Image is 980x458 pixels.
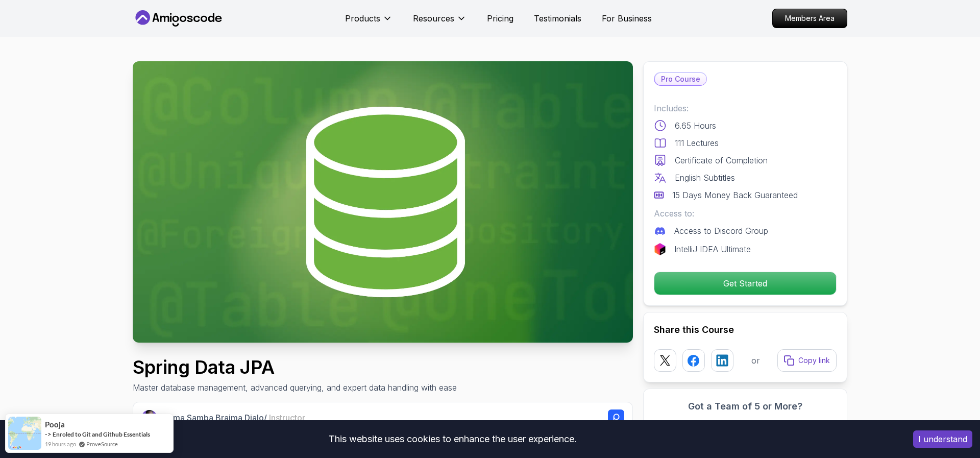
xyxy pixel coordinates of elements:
[133,61,633,343] img: spring-data-jpa_thumbnail
[751,354,760,367] p: or
[413,12,454,25] p: Resources
[161,412,305,424] p: Mama Samba Braima Djalo /
[675,154,768,166] p: Certificate of Completion
[675,119,716,132] p: 6.65 Hours
[45,430,52,438] span: ->
[133,381,457,394] p: Master database management, advanced querying, and expert data handling with ease
[413,12,467,33] button: Resources
[917,394,980,443] iframe: chat widget
[269,413,305,423] span: Instructor
[654,102,837,114] p: Includes:
[654,399,837,414] h3: Got a Team of 5 or More?
[654,207,837,220] p: Access to:
[534,12,581,25] a: Testimonials
[777,349,837,372] button: Copy link
[8,428,898,450] div: This website uses cookies to enhance the user experience.
[675,137,719,149] p: 111 Lectures
[798,355,830,366] p: Copy link
[654,323,837,337] h2: Share this Course
[913,430,972,448] button: Accept cookies
[45,440,76,448] span: 19 hours ago
[53,430,150,438] a: Enroled to Git and Github Essentials
[345,12,393,33] button: Products
[8,417,41,450] img: provesource social proof notification image
[86,440,118,448] a: ProveSource
[654,418,837,442] p: With one subscription, give your entire team access to all courses and features.
[655,73,706,85] p: Pro Course
[133,357,457,377] h1: Spring Data JPA
[654,272,837,295] button: Get Started
[602,12,652,25] a: For Business
[45,420,65,429] span: Pooja
[672,189,798,201] p: 15 Days Money Back Guaranteed
[141,410,157,426] img: Nelson Djalo
[772,9,847,28] a: Members Area
[674,243,751,255] p: IntelliJ IDEA Ultimate
[654,243,666,255] img: jetbrains logo
[773,9,847,28] p: Members Area
[654,272,836,295] p: Get Started
[345,12,380,25] p: Products
[675,172,735,184] p: English Subtitles
[487,12,513,25] a: Pricing
[674,225,768,237] p: Access to Discord Group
